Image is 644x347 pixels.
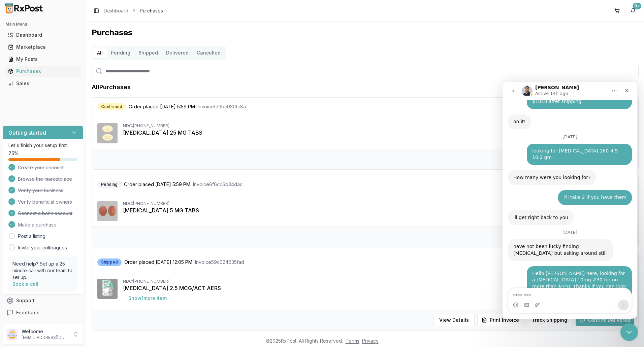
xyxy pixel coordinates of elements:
span: Browse the marketplace [18,176,72,182]
span: Order placed [DATE] 12:05 PM [124,259,192,266]
div: NDC: [PHONE_NUMBER] [123,279,633,284]
button: 9+ [628,5,639,16]
button: Feedback [3,307,83,319]
button: Delivered [162,47,193,58]
div: Marketplace [8,44,78,50]
div: [MEDICAL_DATA] 2.5 MCG/ACT AERS [123,284,633,292]
span: Invoice f73bc030fc8a [198,103,246,110]
span: Invoice 6f6cc6b34dac [193,181,243,188]
a: Sales [5,77,80,90]
span: Feedback [16,309,39,316]
span: Purchases [140,7,163,14]
img: RxPost Logo [3,3,46,13]
p: Let's finish your setup first! [8,142,77,149]
button: All [93,47,107,58]
h2: Main Menu [5,22,80,27]
div: [MEDICAL_DATA] 25 MG TABS [123,129,633,137]
div: NDC: [PHONE_NUMBER] [123,123,633,129]
a: Invite your colleagues [18,244,67,251]
img: User avatar [7,329,18,340]
button: Track Shipping [526,314,573,326]
div: Shipped [97,258,122,266]
button: Show1more item [123,292,172,304]
p: [EMAIL_ADDRESS][DOMAIN_NAME] [22,335,68,340]
a: Purchases [5,65,80,77]
span: Verify your business [18,187,63,194]
div: Purchases [8,68,78,75]
iframe: Intercom live chat [503,82,637,319]
div: Confirmed [97,103,126,110]
span: Verify beneficial owners [18,199,72,205]
nav: breadcrumb [104,7,163,14]
div: NDC: [PHONE_NUMBER] [123,201,633,206]
a: Terms [346,338,359,344]
img: Jardiance 25 MG TABS [97,123,118,143]
p: Welcome [22,328,68,335]
a: Privacy [362,338,379,344]
button: View Details [433,314,475,326]
a: Post a listing [18,233,45,240]
h1: Purchases [92,27,639,38]
h3: Getting started [8,129,46,137]
a: My Posts [5,53,80,65]
img: Spiriva Respimat 2.5 MCG/ACT AERS [97,279,118,299]
span: 75 % [8,150,19,157]
button: Pending [107,47,134,58]
span: Make a purchase [18,221,57,228]
span: Create your account [18,164,64,171]
button: Support [3,294,83,307]
div: Sales [8,80,78,87]
iframe: Intercom live chat [620,323,638,341]
button: Sales [3,78,83,89]
a: Book a call [12,281,38,287]
span: Connect a bank account [18,210,72,217]
img: Tradjenta 5 MG TABS [97,201,118,221]
button: My Posts [3,54,83,65]
button: Shipped [134,47,162,58]
div: Dashboard [8,32,78,38]
div: My Posts [8,56,78,63]
button: Confirm Delivered [576,314,634,326]
a: Dashboard [104,7,128,14]
span: Invoice 59c024635fad [195,259,244,266]
div: [MEDICAL_DATA] 5 MG TABS [123,206,633,214]
div: Pending [97,181,121,188]
button: Marketplace [3,42,83,53]
p: Need help? Set up a 25 minute call with our team to set up. [12,261,73,281]
button: Cancelled [193,47,225,58]
button: Dashboard [3,30,83,40]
